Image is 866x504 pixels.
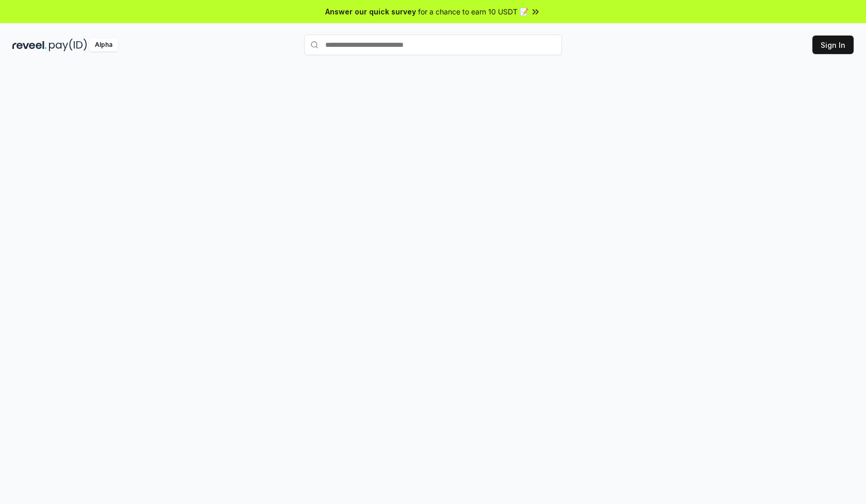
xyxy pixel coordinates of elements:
[325,6,416,17] span: Answer our quick survey
[49,39,87,51] img: pay_id
[12,39,47,51] img: reveel_dark
[89,39,118,51] div: Alpha
[418,6,528,17] span: for a chance to earn 10 USDT 📝
[812,36,854,54] button: Sign In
